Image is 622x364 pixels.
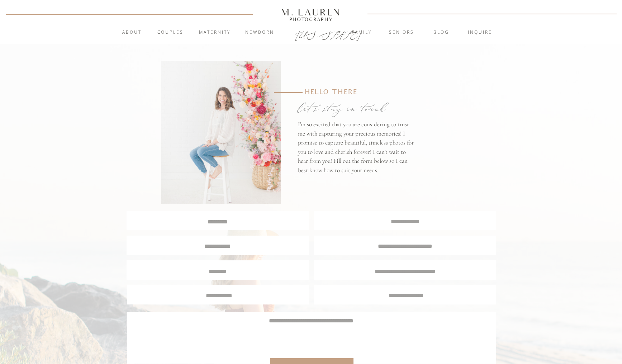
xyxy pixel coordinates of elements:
[342,29,381,36] a: Family
[422,29,461,36] a: blog
[241,29,279,36] a: Newborn
[298,99,416,118] p: let's stay in touch
[278,18,344,21] a: Photography
[305,87,397,99] p: Hello there
[461,29,499,36] a: inquire
[118,29,146,36] a: About
[382,29,421,36] a: Seniors
[298,120,416,181] p: I'm so excited that you are considering to trust me with capturing your precious memories! I prom...
[295,29,328,38] a: [US_STATE]
[260,8,362,16] a: M. Lauren
[151,29,190,36] a: Couples
[195,29,234,36] a: Maternity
